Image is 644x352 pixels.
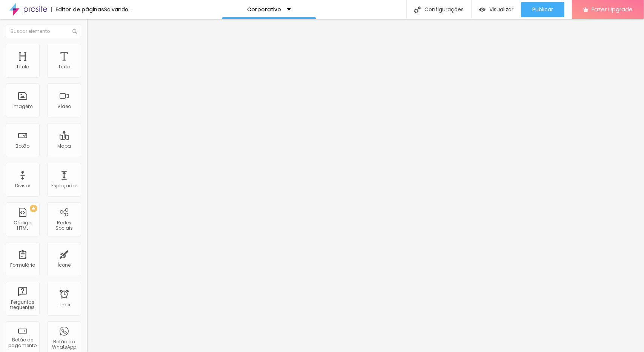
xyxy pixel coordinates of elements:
[521,2,564,17] button: Publicar
[104,7,132,12] div: Salvando...
[58,262,71,268] div: Ícone
[72,29,77,34] img: Icone
[57,144,71,149] div: Mapa
[489,6,513,12] span: Visualizar
[592,6,633,12] span: Fazer Upgrade
[49,339,79,350] div: Botão do WhatsApp
[532,6,553,12] span: Publicar
[58,64,70,69] div: Texto
[414,6,421,13] img: Icone
[479,6,486,13] img: view-1.svg
[51,183,77,188] div: Espaçador
[247,7,281,12] p: Corporativo
[87,19,644,352] iframe: Editor
[12,104,33,109] div: Imagem
[472,2,521,17] button: Visualizar
[51,7,104,12] div: Editor de páginas
[16,64,29,69] div: Título
[8,300,37,310] div: Perguntas frequentes
[49,220,79,231] div: Redes Sociais
[6,25,81,38] input: Buscar elemento
[58,302,71,307] div: Timer
[8,337,37,348] div: Botão de pagamento
[57,104,71,109] div: Vídeo
[10,262,35,268] div: Formulário
[15,183,30,188] div: Divisor
[8,220,37,231] div: Código HTML
[16,144,30,149] div: Botão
